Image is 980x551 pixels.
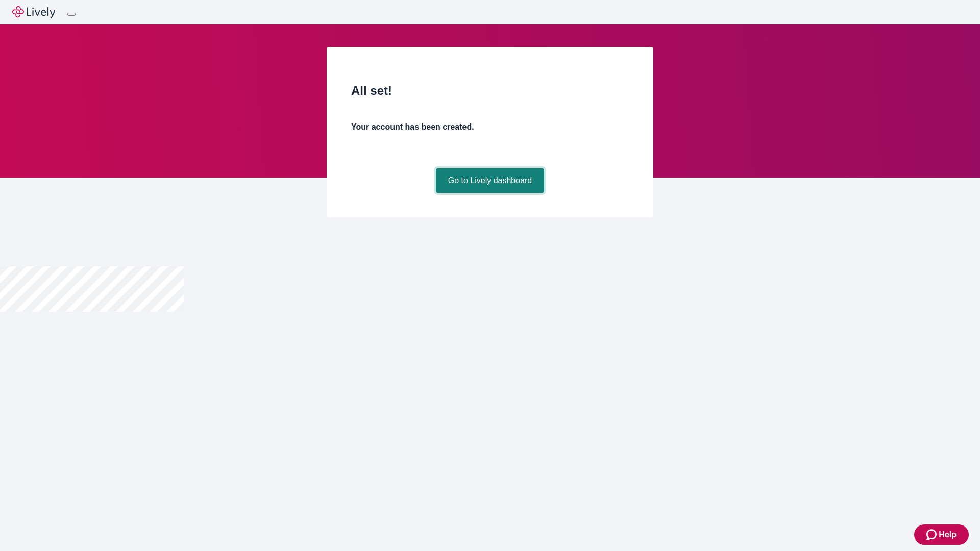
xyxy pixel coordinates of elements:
h2: All set! [351,82,629,100]
img: Lively [12,6,55,18]
a: Go to Lively dashboard [436,168,545,193]
span: Help [939,529,957,541]
svg: Zendesk support icon [926,529,939,541]
button: Log out [67,13,76,16]
h4: Your account has been created. [351,121,629,133]
button: Zendesk support iconHelp [914,524,969,545]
